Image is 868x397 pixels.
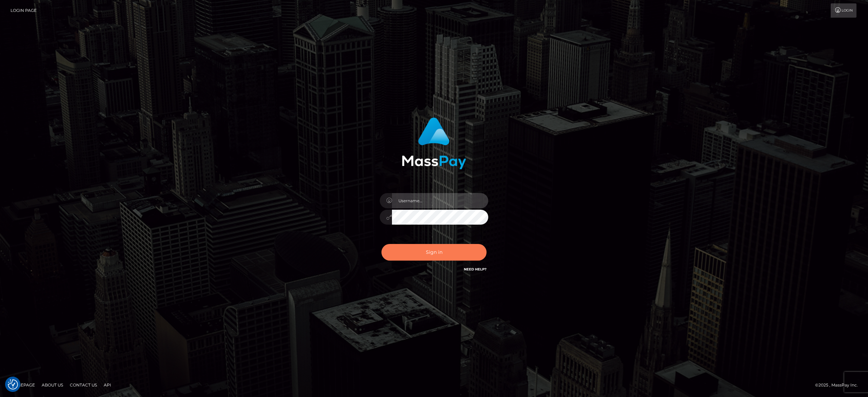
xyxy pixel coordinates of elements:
a: API [101,380,114,390]
a: Need Help? [464,267,487,271]
button: Consent Preferences [8,379,18,390]
img: MassPay Login [402,117,466,169]
input: Username... [392,193,488,208]
a: Login [831,3,856,18]
a: Login Page [11,3,37,18]
a: About Us [39,380,66,390]
div: © 2025 , MassPay Inc. [815,381,863,389]
a: Homepage [7,380,38,390]
a: Contact Us [67,380,100,390]
button: Sign in [381,244,487,261]
img: Revisit consent button [8,379,18,390]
